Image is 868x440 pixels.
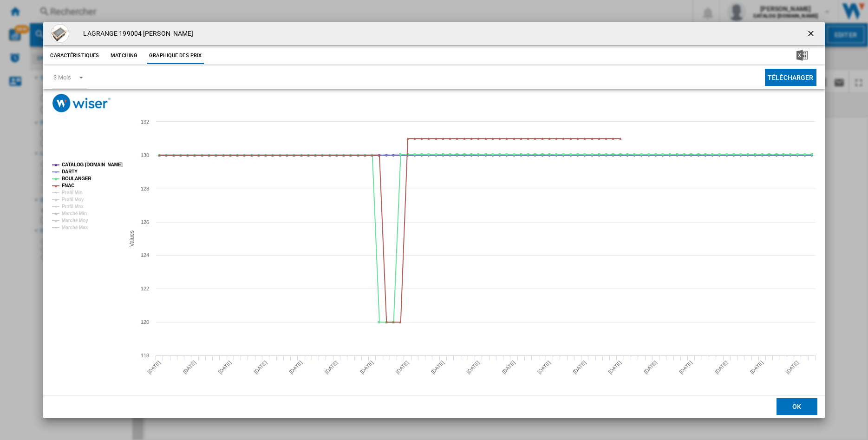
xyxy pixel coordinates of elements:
tspan: [DATE] [643,360,658,375]
tspan: CATALOG [DOMAIN_NAME] [62,162,123,167]
button: Télécharger au format Excel [782,47,822,64]
tspan: [DATE] [714,360,729,375]
md-dialog: Product popup [43,22,824,418]
img: logo_wiser_300x94.png [52,94,111,112]
button: OK [777,398,817,415]
tspan: [DATE] [784,360,800,375]
tspan: 130 [141,152,149,158]
tspan: 122 [141,286,149,291]
tspan: [DATE] [465,360,481,375]
tspan: 120 [141,319,149,325]
tspan: [DATE] [359,360,374,375]
tspan: Marché Moy [62,218,88,223]
button: Graphique des prix [147,47,204,64]
img: 3196201990046_h_f_l_0 [51,24,69,43]
tspan: [DATE] [536,360,552,375]
tspan: 132 [141,119,149,125]
tspan: Values [129,230,135,247]
tspan: BOULANGER [62,176,91,181]
tspan: [DATE] [146,360,162,375]
tspan: [DATE] [324,360,339,375]
h4: LAGRANGE 199004 [PERSON_NAME] [78,29,193,39]
div: 3 Mois [53,74,71,81]
tspan: DARTY [62,169,78,174]
button: Caractéristiques [48,47,101,64]
tspan: [DATE] [394,360,410,375]
tspan: 126 [141,219,149,225]
tspan: [DATE] [678,360,693,375]
button: Télécharger [765,69,816,86]
tspan: [DATE] [430,360,445,375]
tspan: FNAC [62,183,74,188]
button: Matching [104,47,144,64]
tspan: [DATE] [501,360,516,375]
tspan: [DATE] [572,360,587,375]
tspan: [DATE] [288,360,303,375]
tspan: 118 [141,353,149,358]
tspan: Profil Min [62,190,83,195]
tspan: [DATE] [182,360,197,375]
tspan: [DATE] [749,360,764,375]
tspan: Profil Max [62,204,84,209]
tspan: Profil Moy [62,197,84,202]
ng-md-icon: getI18NText('BUTTONS.CLOSE_DIALOG') [806,29,817,40]
tspan: [DATE] [607,360,623,375]
tspan: [DATE] [217,360,233,375]
tspan: Marché Min [62,211,87,216]
button: getI18NText('BUTTONS.CLOSE_DIALOG') [803,24,821,43]
tspan: Marché Max [62,225,88,230]
tspan: 124 [141,252,149,258]
tspan: [DATE] [253,360,268,375]
tspan: 128 [141,186,149,191]
img: excel-24x24.png [796,50,808,61]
